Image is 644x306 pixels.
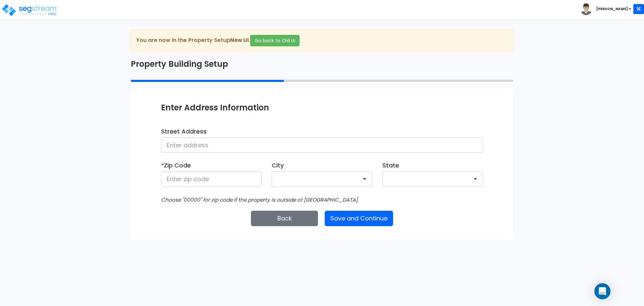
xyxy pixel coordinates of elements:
div: Open Intercom Messenger [594,283,610,299]
label: State [382,161,399,170]
i: Choose "00000" for zip code if the property is outside of [GEOGRAPHIC_DATA]. [161,196,359,203]
button: Go back to Old UI [250,35,300,46]
div: Enter Address Information [161,102,483,113]
input: Enter address [161,137,483,153]
b: [PERSON_NAME] [596,6,628,11]
button: Back [251,211,318,226]
img: avatar.png [580,3,592,15]
label: Zip Code [161,161,191,170]
label: Street Address [161,127,207,136]
strong: New UI [230,36,249,44]
label: City [272,161,284,170]
div: Property Building Setup [126,58,518,70]
button: Save and Continue [325,211,393,226]
div: You are now in the Property Setup . [131,30,513,52]
input: Enter zip code [161,171,262,187]
img: logo_pro_r.png [1,3,58,17]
